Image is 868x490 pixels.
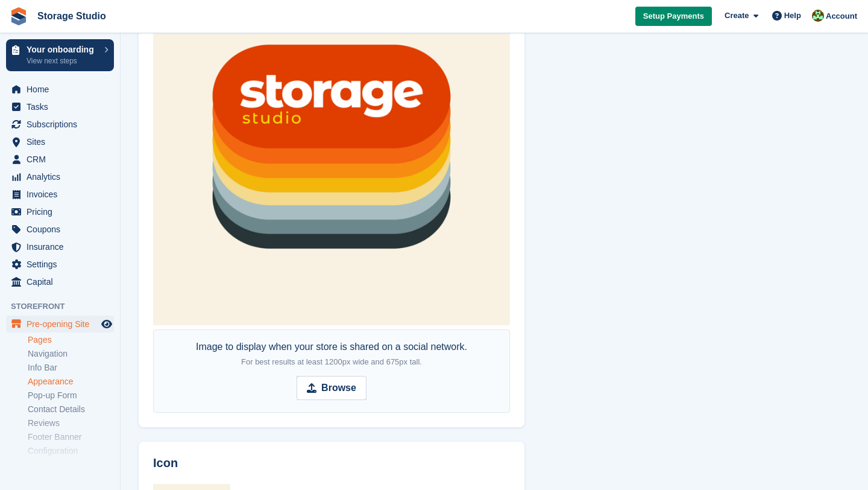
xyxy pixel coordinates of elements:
a: Reviews [28,418,114,429]
a: menu [6,221,114,238]
a: Info Bar [28,362,114,374]
a: menu [6,98,114,115]
a: menu [6,256,114,273]
a: menu [6,316,114,332]
a: menu [6,168,114,185]
span: Create [725,10,749,22]
a: Pop-up Form [28,390,114,401]
a: menu [6,133,114,150]
span: Help [784,10,801,22]
a: menu [6,273,114,290]
img: stora-icon-8386f47178a22dfd0bd8f6a31ec36ba5ce8667c1dd55bd0f319d3a0aa187defe.svg [10,7,28,25]
span: Sites [27,133,99,150]
a: Contact Details [28,404,114,415]
input: Browse [297,376,366,400]
a: Check-in [28,459,114,471]
span: Pre-opening Site [27,316,99,332]
h2: Icon [153,456,510,470]
span: Subscriptions [27,116,99,133]
a: Appearance [28,376,114,387]
span: Tasks [27,98,99,115]
a: menu [6,81,114,98]
a: Your onboarding View next steps [6,39,114,71]
a: menu [6,116,114,133]
span: Analytics [27,168,99,185]
span: Storefront [11,301,120,313]
a: Pages [28,334,114,346]
a: Storage Studio [33,6,111,26]
span: Invoices [27,186,99,203]
a: menu [6,186,114,203]
span: Home [27,81,99,98]
a: Preview store [99,317,114,331]
span: CRM [27,151,99,168]
strong: Browse [321,381,356,395]
a: menu [6,203,114,220]
a: Configuration [28,445,114,457]
p: View next steps [27,56,98,66]
span: Insurance [27,238,99,255]
span: For best results at least 1200px wide and 675px tall. [241,357,422,366]
span: Capital [27,273,99,290]
a: Setup Payments [635,7,712,27]
span: Setup Payments [643,10,704,22]
a: menu [6,151,114,168]
span: Account [826,10,857,22]
p: Your onboarding [27,45,98,54]
a: Footer Banner [28,431,114,443]
a: Navigation [28,348,114,360]
a: menu [6,238,114,255]
div: Image to display when your store is shared on a social network. [196,340,467,369]
span: Settings [27,256,99,273]
span: Pricing [27,203,99,220]
span: Coupons [27,221,99,238]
